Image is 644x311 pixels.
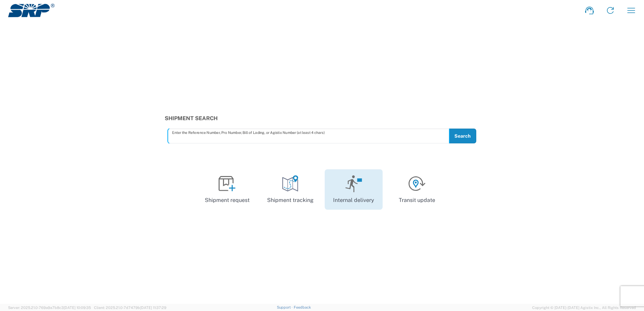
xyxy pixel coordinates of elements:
span: [DATE] 10:09:35 [64,306,91,310]
button: Search [449,129,476,143]
span: Server: 2025.21.0-769a9a7b8c3 [8,306,91,310]
span: Client: 2025.21.0-7d7479b [94,306,166,310]
span: [DATE] 11:37:29 [140,306,166,310]
span: Copyright © [DATE]-[DATE] Agistix Inc., All Rights Reserved [532,305,636,311]
a: Support [277,305,294,309]
a: Shipment request [198,169,256,210]
img: srp [8,4,55,17]
h3: Shipment Search [165,115,480,122]
a: Feedback [294,305,311,309]
a: Shipment tracking [261,169,319,210]
a: Transit update [388,169,446,210]
a: Internal delivery [325,169,383,210]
